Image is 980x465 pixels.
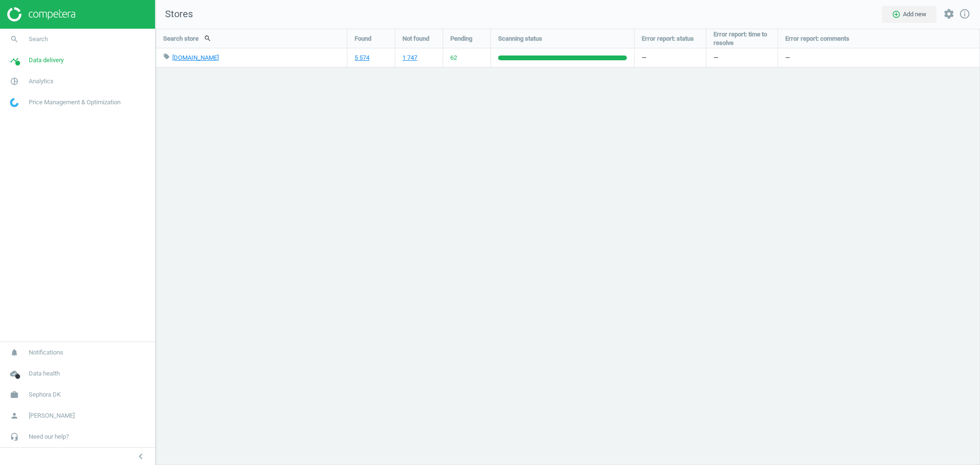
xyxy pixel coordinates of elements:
div: — [635,48,706,67]
i: notifications [5,343,23,362]
i: cloud_done [5,365,23,383]
img: wGWNvw8QSZomAAAAABJRU5ErkJggg== [10,98,19,107]
button: chevron_left [129,450,153,463]
i: info_outline [959,8,970,20]
span: Need our help? [29,432,69,441]
div: — [778,48,980,67]
i: work [5,386,23,404]
span: Analytics [29,77,54,86]
div: Search store [156,29,347,48]
span: Data delivery [29,56,64,65]
button: search [199,30,217,46]
span: Pending [450,34,472,43]
a: [DOMAIN_NAME] [172,54,219,61]
span: Scanning status [498,34,542,43]
img: ajHJNr6hYgQAAAAASUVORK5CYII= [7,7,75,22]
span: Error report: status [642,34,694,43]
button: settings [939,4,959,24]
span: [PERSON_NAME] [29,411,75,420]
i: local_offer [163,53,170,60]
a: info_outline [959,8,970,21]
a: 5 574 [355,54,369,62]
span: Error report: time to resolve [713,30,770,47]
span: Not found [402,34,429,43]
span: Stores [156,8,193,21]
span: — [713,54,718,62]
i: pie_chart_outlined [5,72,23,90]
span: Error report: comments [785,34,849,43]
a: 1 747 [402,54,417,62]
span: Search [29,35,48,44]
span: Price Management & Optimization [29,98,121,107]
i: add_circle_outline [892,10,901,19]
button: add_circle_outlineAdd new [882,6,936,23]
i: search [5,30,23,48]
i: settings [943,8,955,20]
i: chevron_left [135,451,146,462]
span: Sephora DK [29,390,61,399]
i: timeline [5,51,23,69]
span: Data health [29,369,60,378]
span: Found [355,34,371,43]
span: 62 [450,54,457,62]
i: person [5,407,23,425]
i: headset_mic [5,428,23,446]
span: Notifications [29,348,63,357]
